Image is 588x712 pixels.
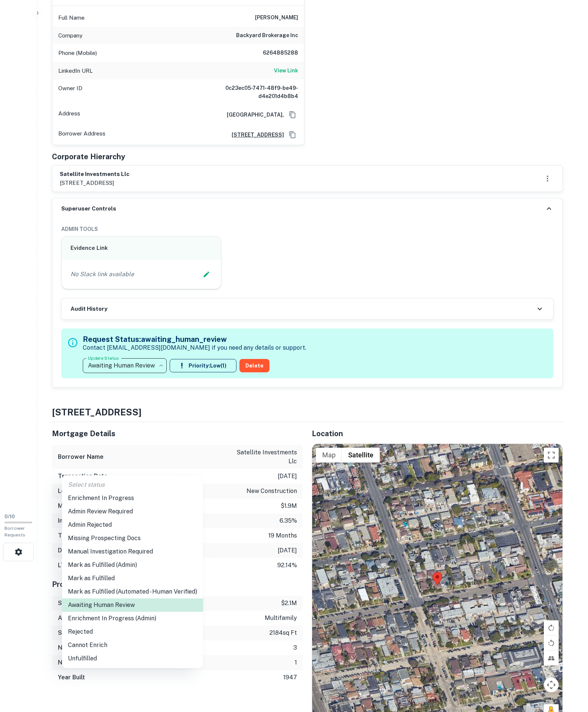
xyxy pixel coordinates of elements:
li: Awaiting Human Review [62,598,203,612]
li: Admin Rejected [62,518,203,532]
li: Mark as Fulfilled (Admin) [62,558,203,572]
li: Admin Review Required [62,505,203,518]
li: Mark as Fulfilled [62,572,203,585]
li: Enrichment In Progress [62,491,203,505]
li: Cannot Enrich [62,638,203,652]
li: Manual Investigation Required [62,545,203,558]
li: Enrichment In Progress (Admin) [62,612,203,625]
li: Missing Prospecting Docs [62,532,203,545]
iframe: Chat Widget [551,653,588,688]
li: Rejected [62,625,203,638]
li: Unfulfilled [62,652,203,665]
li: Mark as Fulfilled (Automated - Human Verified) [62,585,203,598]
